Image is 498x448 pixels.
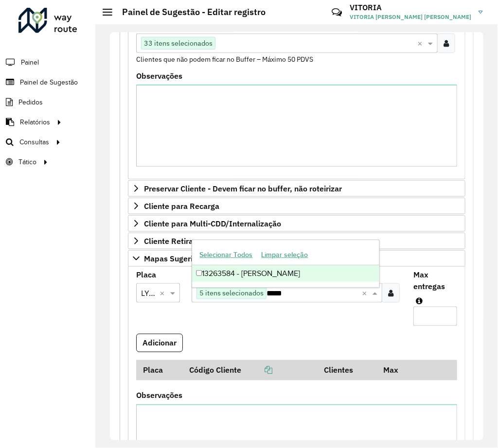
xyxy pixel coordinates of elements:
[144,255,258,262] span: Mapas Sugeridos: Placa-Cliente
[326,2,347,23] a: Contato Rápido
[196,247,257,262] button: Selecionar Todos
[142,37,215,49] span: 33 itens selecionados
[128,198,465,214] a: Cliente para Recarga
[128,215,465,232] a: Cliente para Multi-CDD/Internalização
[257,247,313,262] button: Limpar seleção
[416,297,423,305] em: Máximo de clientes que serão colocados na mesma rota com os clientes informados
[128,180,465,197] a: Preservar Cliente - Devem ficar no buffer, não roteirizar
[20,77,78,87] span: Painel de Sugestão
[20,117,50,127] span: Relatórios
[350,3,471,12] h3: VITORIA
[18,97,43,107] span: Pedidos
[128,233,465,249] a: Cliente Retira
[413,269,457,292] label: Max entregas
[192,265,379,282] div: 13263584 - [PERSON_NAME]
[350,13,471,21] span: VITORIA [PERSON_NAME] [PERSON_NAME]
[377,360,416,380] th: Max
[241,365,272,375] a: Copiar
[144,220,281,227] span: Cliente para Multi-CDD/Internalização
[192,240,380,288] ng-dropdown-panel: Options list
[18,157,36,167] span: Tático
[362,287,370,299] span: Clear all
[183,360,318,380] th: Código Cliente
[136,70,182,82] label: Observações
[417,37,426,49] span: Clear all
[136,360,183,380] th: Placa
[144,202,219,210] span: Cliente para Recarga
[160,287,168,299] span: Clear all
[128,17,465,179] div: Priorizar Cliente - Não podem ficar no buffer
[112,7,266,17] h2: Painel de Sugestão - Editar registro
[136,55,313,64] small: Clientes que não podem ficar no Buffer – Máximo 50 PDVS
[136,269,156,280] label: Placa
[136,390,182,401] label: Observações
[318,360,377,380] th: Clientes
[144,185,342,192] span: Preservar Cliente - Devem ficar no buffer, não roteirizar
[128,250,465,267] a: Mapas Sugeridos: Placa-Cliente
[19,137,49,147] span: Consultas
[21,57,39,68] span: Painel
[144,237,193,245] span: Cliente Retira
[136,334,183,352] button: Adicionar
[197,287,266,299] span: 5 itens selecionados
